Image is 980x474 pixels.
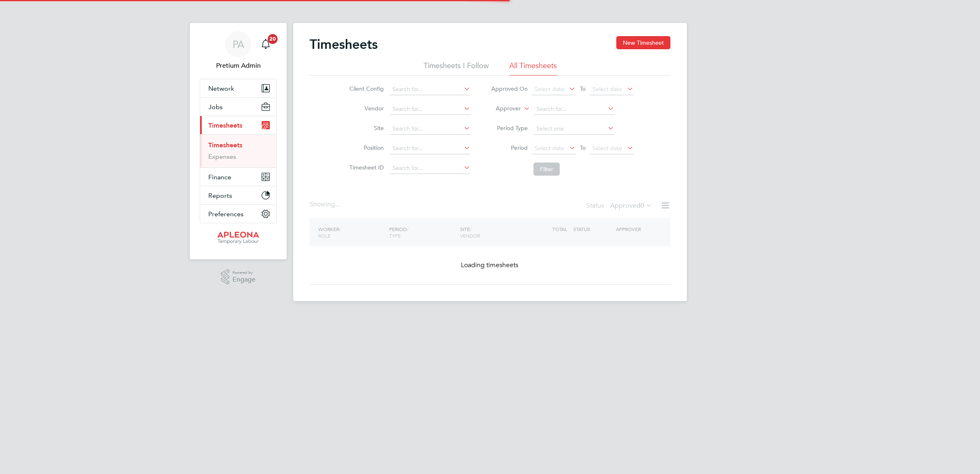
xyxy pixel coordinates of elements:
[640,202,644,210] span: 0
[200,31,277,71] a: PAPretium Admin
[593,85,622,93] span: Select date
[390,143,470,154] input: Search for...
[200,231,277,245] a: Go to home page
[221,269,256,285] a: Powered byEngage
[390,163,470,174] input: Search for...
[577,83,588,94] span: To
[347,124,384,132] label: Site
[258,31,274,57] a: 20
[610,202,652,210] label: Approved
[533,103,614,115] input: Search for...
[190,23,287,259] nav: Main navigation
[200,186,276,204] button: Reports
[347,85,384,92] label: Client Config
[200,61,277,71] span: Pretium Admin
[577,142,588,153] span: To
[310,200,342,209] div: Showing
[616,36,670,49] button: New Timesheet
[200,205,276,223] button: Preferences
[424,61,489,76] li: Timesheets I Follow
[217,231,259,245] img: apleona-logo-retina.png
[491,144,528,151] label: Period
[390,103,470,115] input: Search for...
[347,144,384,151] label: Position
[535,85,564,93] span: Select date
[208,85,234,92] span: Network
[200,98,276,116] button: Jobs
[200,79,276,97] button: Network
[310,36,378,53] h2: Timesheets
[509,61,557,76] li: All Timesheets
[593,144,622,152] span: Select date
[533,123,614,135] input: Select one
[347,105,384,112] label: Vendor
[484,105,521,113] label: Approver
[491,85,528,92] label: Approved On
[208,141,242,149] a: Timesheets
[586,200,654,212] div: Status
[491,124,528,132] label: Period Type
[208,173,231,181] span: Finance
[347,164,384,171] label: Timesheet ID
[232,39,244,50] span: PA
[208,192,232,199] span: Reports
[208,121,242,129] span: Timesheets
[200,168,276,186] button: Finance
[208,103,223,111] span: Jobs
[232,269,255,276] span: Powered by
[335,200,340,208] span: ...
[232,276,255,283] span: Engage
[535,144,564,152] span: Select date
[268,34,278,44] span: 20
[390,84,470,95] input: Search for...
[200,134,276,167] div: Timesheets
[390,123,470,135] input: Search for...
[200,116,276,134] button: Timesheets
[208,210,244,218] span: Preferences
[208,153,236,160] a: Expenses
[533,163,560,176] button: Filter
